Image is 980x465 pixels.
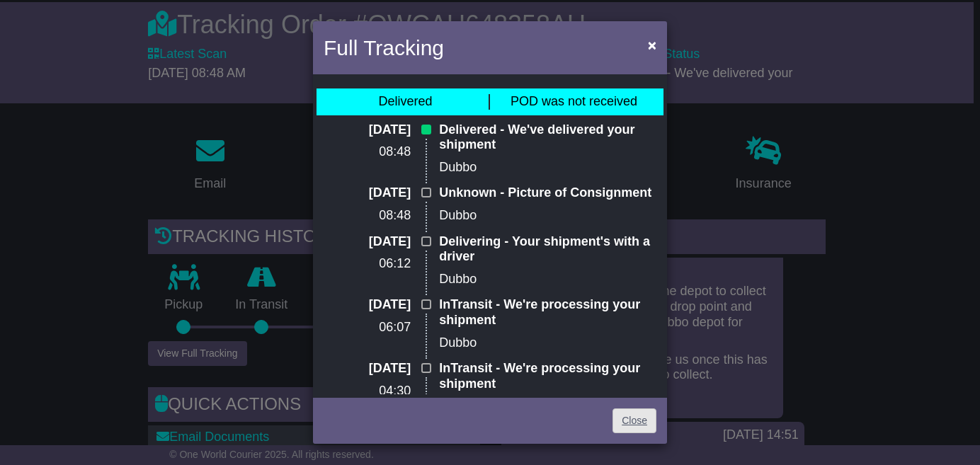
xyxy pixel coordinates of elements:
[439,160,656,176] p: Dubbo
[324,185,411,201] p: [DATE]
[439,361,656,391] p: InTransit - We're processing your shipment
[324,208,411,224] p: 08:48
[439,122,656,153] p: Delivered - We've delivered your shipment
[324,320,411,335] p: 06:07
[324,384,411,399] p: 04:30
[439,208,656,224] p: Dubbo
[324,144,411,160] p: 08:48
[511,94,637,108] span: POD was not received
[439,234,656,265] p: Delivering - Your shipment's with a driver
[612,408,656,433] a: Close
[324,361,411,377] p: [DATE]
[324,297,411,313] p: [DATE]
[648,37,656,53] span: ×
[324,122,411,138] p: [DATE]
[324,256,411,272] p: 06:12
[439,335,656,351] p: Dubbo
[324,32,444,64] h4: Full Tracking
[378,94,432,110] div: Delivered
[439,272,656,287] p: Dubbo
[324,234,411,250] p: [DATE]
[439,297,656,328] p: InTransit - We're processing your shipment
[641,30,663,59] button: Close
[439,185,656,201] p: Unknown - Picture of Consignment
